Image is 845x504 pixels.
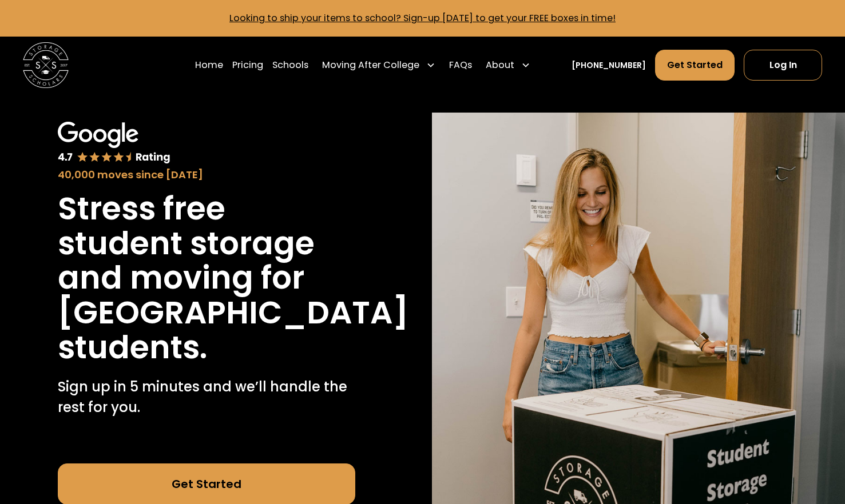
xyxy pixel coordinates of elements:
[318,49,440,81] div: Moving After College
[655,50,735,81] a: Get Started
[23,42,69,88] a: home
[486,58,514,72] div: About
[229,11,616,25] a: Looking to ship your items to school? Sign-up [DATE] to get your FREE boxes in time!
[58,191,355,295] h1: Stress free student storage and moving for
[58,377,355,418] p: Sign up in 5 minutes and we’ll handle the rest for you.
[272,49,308,81] a: Schools
[58,295,408,330] h1: [GEOGRAPHIC_DATA]
[58,330,207,365] h1: students.
[449,49,472,81] a: FAQs
[58,167,355,182] div: 40,000 moves since [DATE]
[322,58,419,72] div: Moving After College
[195,49,223,81] a: Home
[232,49,263,81] a: Pricing
[744,50,822,81] a: Log In
[58,122,170,165] img: Google 4.7 star rating
[23,42,69,88] img: Storage Scholars main logo
[572,59,646,71] a: [PHONE_NUMBER]
[481,49,535,81] div: About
